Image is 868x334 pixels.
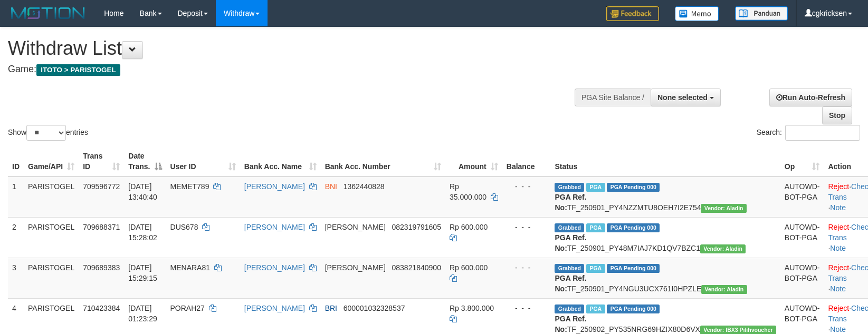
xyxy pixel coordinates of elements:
[445,146,502,176] th: Amount: activate to sort column ascending
[124,146,166,176] th: Date Trans.: activate to sort column descending
[828,263,849,272] a: Reject
[830,325,846,333] a: Note
[8,217,24,258] td: 2
[392,223,441,231] span: Copy 082319791605 to clipboard
[450,182,487,201] span: Rp 35.000.000
[244,182,305,191] a: [PERSON_NAME]
[575,89,651,106] div: PGA Site Balance /
[344,304,405,312] span: Copy 600001032328537 to clipboard
[170,182,209,191] span: MEMET789
[240,146,321,176] th: Bank Acc. Name: activate to sort column ascending
[555,233,586,252] b: PGA Ref. No:
[24,217,79,258] td: PARISTOGEL
[657,93,708,102] span: None selected
[8,146,24,176] th: ID
[166,146,240,176] th: User ID: activate to sort column ascending
[550,146,780,176] th: Status
[170,304,205,312] span: PORAH27
[828,182,849,191] a: Reject
[757,125,860,141] label: Search:
[785,125,860,141] input: Search:
[555,264,584,273] span: Grabbed
[555,304,584,313] span: Grabbed
[701,285,747,294] span: Vendor URL: https://payment4.1velocity.biz
[780,146,824,176] th: Op: activate to sort column ascending
[607,223,660,232] span: PGA Pending
[780,258,824,298] td: AUTOWD-BOT-PGA
[607,183,660,192] span: PGA Pending
[244,304,305,312] a: [PERSON_NAME]
[555,193,586,212] b: PGA Ref. No:
[128,304,157,323] span: [DATE] 01:23:29
[344,182,385,191] span: Copy 1362440828 to clipboard
[701,204,746,213] span: Vendor URL: https://payment4.1velocity.biz
[170,223,198,231] span: DUS678
[586,264,605,273] span: Marked by cgkricksen
[128,182,157,201] span: [DATE] 13:40:40
[325,263,386,272] span: [PERSON_NAME]
[24,176,79,218] td: PARISTOGEL
[769,89,852,106] a: Run Auto-Refresh
[550,258,780,298] td: TF_250901_PY4NGU3UCX761I0HPZLE
[502,146,551,176] th: Balance
[651,89,721,106] button: None selected
[507,262,547,273] div: - - -
[550,176,780,218] td: TF_250901_PY4NZZMTU8OEH7I2E754
[128,223,157,242] span: [DATE] 15:28:02
[822,106,852,124] a: Stop
[83,223,120,231] span: 709688371
[555,274,586,293] b: PGA Ref. No:
[780,176,824,218] td: AUTOWD-BOT-PGA
[36,64,120,76] span: ITOTO > PARISTOGEL
[607,304,660,313] span: PGA Pending
[325,182,337,191] span: BNI
[555,183,584,192] span: Grabbed
[83,263,120,272] span: 709689383
[828,304,849,312] a: Reject
[607,264,660,273] span: PGA Pending
[128,263,157,282] span: [DATE] 15:29:15
[780,217,824,258] td: AUTOWD-BOT-PGA
[586,304,605,313] span: Marked by cgkricksen
[79,146,124,176] th: Trans ID: activate to sort column ascending
[735,6,788,21] img: panduan.png
[507,303,547,313] div: - - -
[555,223,584,232] span: Grabbed
[24,258,79,298] td: PARISTOGEL
[586,183,605,192] span: Marked by cgkricksen
[828,223,849,231] a: Reject
[8,64,568,75] h4: Game:
[83,182,120,191] span: 709596772
[8,125,88,141] label: Show entries
[244,263,305,272] a: [PERSON_NAME]
[830,284,846,293] a: Note
[550,217,780,258] td: TF_250901_PY48M7IAJ7KD1QV7BZC1
[830,244,846,252] a: Note
[83,304,120,312] span: 710423384
[700,244,746,253] span: Vendor URL: https://payment4.1velocity.biz
[450,223,488,231] span: Rp 600.000
[507,222,547,232] div: - - -
[450,263,488,272] span: Rp 600.000
[244,223,305,231] a: [PERSON_NAME]
[170,263,210,272] span: MENARA81
[507,181,547,192] div: - - -
[606,6,659,21] img: Feedback.jpg
[8,5,88,21] img: MOTION_logo.png
[830,203,846,212] a: Note
[675,6,719,21] img: Button%20Memo.svg
[325,304,337,312] span: BRI
[8,258,24,298] td: 3
[555,315,586,333] b: PGA Ref. No:
[586,223,605,232] span: Marked by cgkricksen
[8,38,568,59] h1: Withdraw List
[321,146,445,176] th: Bank Acc. Number: activate to sort column ascending
[24,146,79,176] th: Game/API: activate to sort column ascending
[26,125,66,141] select: Showentries
[325,223,386,231] span: [PERSON_NAME]
[392,263,441,272] span: Copy 083821840900 to clipboard
[8,176,24,218] td: 1
[450,304,494,312] span: Rp 3.800.000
